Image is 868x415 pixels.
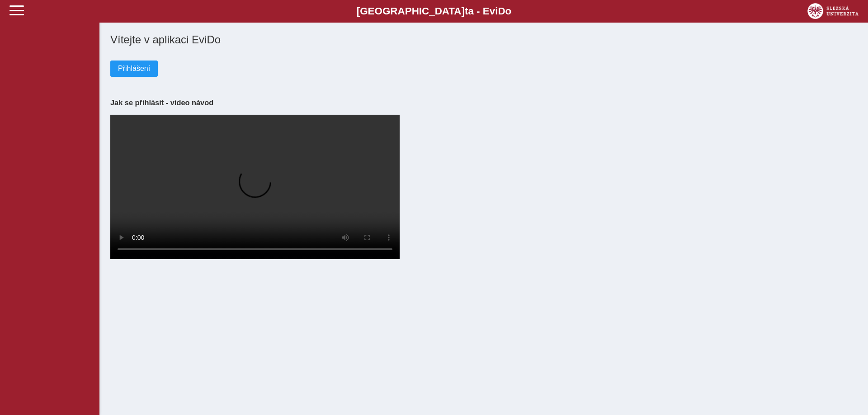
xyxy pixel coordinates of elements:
video: Your browser does not support the video tag. [110,115,400,259]
span: Přihlášení [118,65,150,73]
button: Přihlášení [110,61,158,77]
img: logo_web_su.png [807,3,859,19]
span: D [498,5,505,17]
b: [GEOGRAPHIC_DATA] a - Evi [27,5,841,17]
span: o [505,5,512,17]
h1: Vítejte v aplikaci EviDo [110,33,857,46]
h3: Jak se přihlásit - video návod [110,98,857,107]
span: t [465,5,468,17]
